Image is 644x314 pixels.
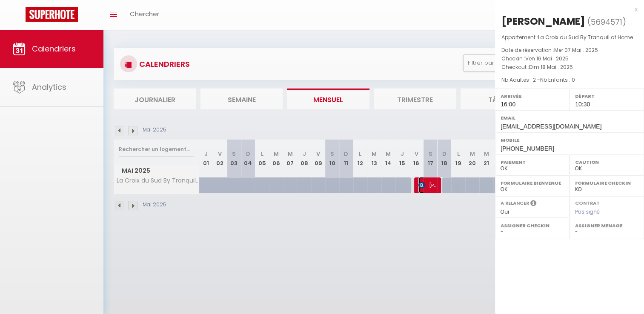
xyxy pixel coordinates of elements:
[501,46,638,54] p: Date de réservation :
[529,63,573,71] span: Dim 18 Mai . 2025
[501,14,585,28] div: [PERSON_NAME]
[501,101,515,108] span: 16:00
[575,200,600,205] label: Contrat
[501,136,638,144] label: Mobile
[587,16,626,28] span: ( )
[501,92,564,100] label: Arrivée
[501,114,638,122] label: Email
[575,221,638,230] label: Assigner Menage
[538,34,633,41] span: La Croix du Sud By Tranquil at Home
[501,54,638,63] p: Checkin :
[501,33,638,42] p: Appartement :
[591,17,622,27] span: 5694571
[501,76,575,83] span: Nb Adultes : 2 -
[575,208,600,215] span: Pas signé
[501,145,554,152] span: [PHONE_NUMBER]
[501,200,529,207] label: A relancer
[525,55,569,62] span: Ven 16 Mai . 2025
[501,123,601,130] span: [EMAIL_ADDRESS][DOMAIN_NAME]
[501,63,638,71] p: Checkout :
[540,76,575,83] span: Nb Enfants : 0
[530,200,536,209] i: Sélectionner OUI si vous souhaiter envoyer les séquences de messages post-checkout
[575,179,638,187] label: Formulaire Checkin
[554,46,598,54] span: Mer 07 Mai . 2025
[575,92,638,100] label: Départ
[501,179,564,187] label: Formulaire Bienvenue
[575,101,590,108] span: 10:30
[501,158,564,166] label: Paiement
[501,221,564,230] label: Assigner Checkin
[575,158,638,166] label: Caution
[495,4,638,14] div: x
